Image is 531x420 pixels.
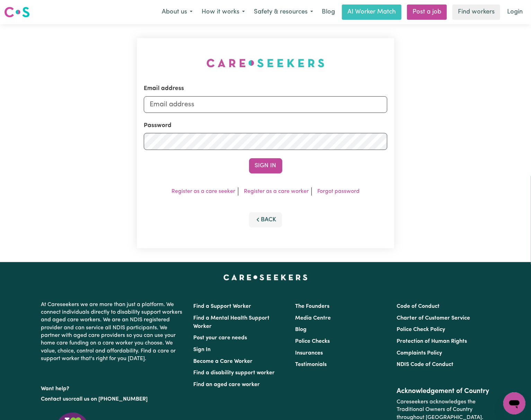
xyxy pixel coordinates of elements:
[397,339,467,344] a: Protection of Human Rights
[4,6,30,18] img: Careseekers logo
[397,315,470,321] a: Charter of Customer Service
[249,212,282,227] button: Back
[194,359,253,364] a: Become a Care Worker
[223,275,308,280] a: Careseekers home page
[41,393,185,406] p: or
[144,121,171,130] label: Password
[194,304,251,309] a: Find a Support Worker
[295,350,323,356] a: Insurances
[295,327,307,332] a: Blog
[397,387,490,395] h2: Acknowledgement of Country
[295,339,330,344] a: Police Checks
[342,5,401,20] a: AI Worker Match
[157,5,197,19] button: About us
[74,396,148,402] a: call us on [PHONE_NUMBER]
[295,304,329,309] a: The Founders
[397,304,440,309] a: Code of Conduct
[244,189,309,194] a: Register as a care worker
[194,315,270,329] a: Find a Mental Health Support Worker
[197,5,249,19] button: How it works
[194,370,275,376] a: Find a disability support worker
[4,4,30,20] a: Careseekers logo
[144,96,387,113] input: Email address
[249,158,282,173] button: Sign In
[295,315,331,321] a: Media Centre
[397,327,445,332] a: Police Check Policy
[318,5,339,20] a: Blog
[397,362,453,367] a: NDIS Code of Conduct
[407,5,447,20] a: Post a job
[41,396,69,402] a: Contact us
[194,347,211,352] a: Sign In
[503,392,525,414] iframe: Button to launch messaging window
[397,350,442,356] a: Complaints Policy
[249,5,318,19] button: Safety & resources
[194,335,247,341] a: Post your care needs
[41,382,185,393] p: Want help?
[452,5,500,20] a: Find workers
[295,362,327,367] a: Testimonials
[503,5,527,20] a: Login
[41,298,185,366] p: At Careseekers we are more than just a platform. We connect individuals directly to disability su...
[144,84,184,93] label: Email address
[194,382,260,387] a: Find an aged care worker
[171,189,235,194] a: Register as a care seeker
[317,189,360,194] a: Forgot password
